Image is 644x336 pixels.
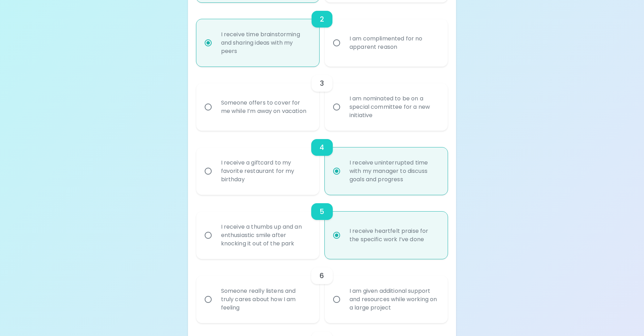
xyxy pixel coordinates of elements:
h6: 3 [320,78,324,89]
div: choice-group-check [196,131,448,195]
div: choice-group-check [196,259,448,323]
div: I receive uninterrupted time with my manager to discuss goals and progress [344,150,444,192]
div: choice-group-check [196,195,448,259]
div: I receive time brainstorming and sharing ideas with my peers [215,22,315,64]
h6: 2 [320,14,324,25]
div: Someone offers to cover for me while I’m away on vacation [215,90,315,124]
div: I receive heartfelt praise for the specific work I’ve done [344,219,444,252]
div: Someone really listens and truly cares about how I am feeling [215,278,315,320]
div: choice-group-check [196,67,448,131]
h6: 5 [320,206,324,217]
div: I receive a thumbs up and an enthusiastic smile after knocking it out of the park [215,214,315,256]
h6: 4 [320,142,324,153]
div: I am complimented for no apparent reason [344,26,444,60]
div: choice-group-check [196,2,448,67]
div: I am given additional support and resources while working on a large project [344,278,444,320]
div: I receive a giftcard to my favorite restaurant for my birthday [215,150,315,192]
div: I am nominated to be on a special committee for a new initiative [344,86,444,128]
h6: 6 [320,270,324,281]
